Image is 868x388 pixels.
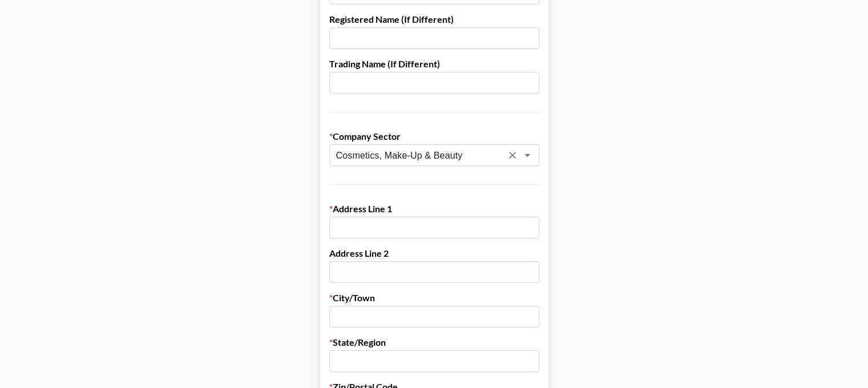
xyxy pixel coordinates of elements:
[329,337,539,348] label: State/Region
[329,203,539,215] label: Address Line 1
[329,14,539,25] label: Registered Name (If Different)
[519,147,535,163] button: Open
[329,131,539,142] label: Company Sector
[329,248,539,259] label: Address Line 2
[329,58,539,70] label: Trading Name (If Different)
[504,147,520,163] button: Clear
[329,292,539,304] label: City/Town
